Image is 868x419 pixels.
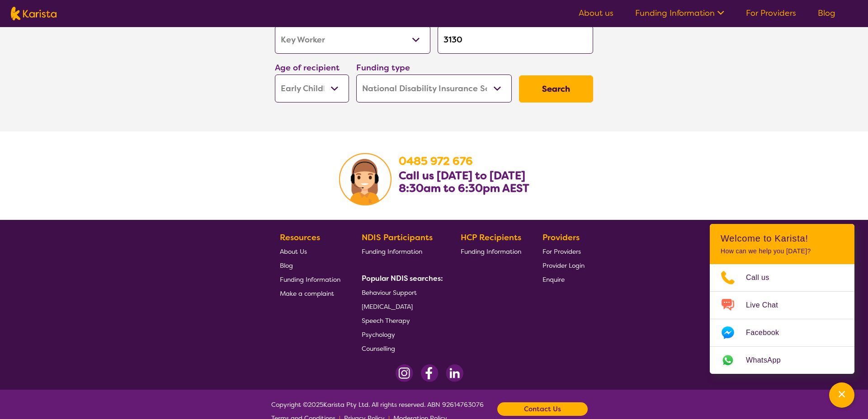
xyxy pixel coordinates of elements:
a: Web link opens in a new tab. [710,347,854,374]
span: Blog [280,261,293,270]
span: About Us [280,247,307,256]
a: About us [579,8,613,19]
span: Funding Information [461,247,521,256]
span: Psychology [362,331,395,339]
label: Age of recipient [275,62,340,73]
b: Providers [542,232,580,243]
input: Type [438,26,593,54]
img: Instagram [396,364,413,382]
label: Funding type [356,62,410,73]
a: Counselling [362,341,439,355]
a: About Us [280,244,340,258]
b: 8:30am to 6:30pm AEST [399,181,529,196]
span: Make a complaint [280,289,334,298]
a: Enquire [542,272,585,286]
img: Karista Client Service [339,153,392,205]
span: WhatsApp [746,354,792,367]
b: Resources [280,232,320,243]
a: Funding Information [635,8,724,19]
ul: Choose channel [710,264,854,374]
a: For Providers [746,8,796,19]
a: Provider Login [542,258,585,272]
span: [MEDICAL_DATA] [362,303,413,311]
span: Facebook [746,326,790,340]
a: Blog [280,258,340,272]
a: Behaviour Support [362,285,439,299]
span: For Providers [542,247,581,256]
a: Speech Therapy [362,313,439,327]
div: Channel Menu [710,224,854,374]
span: Call us [746,271,780,284]
a: [MEDICAL_DATA] [362,299,439,313]
span: Live Chat [746,298,789,312]
h2: Welcome to Karista! [721,233,844,244]
a: Funding Information [280,272,340,286]
img: LinkedIn [446,364,463,382]
a: Psychology [362,327,439,341]
button: Search [519,75,593,102]
a: For Providers [542,244,585,258]
button: Channel Menu [829,382,854,408]
a: Funding Information [362,244,439,258]
img: Facebook [420,364,439,382]
a: Blog [818,8,835,19]
span: Funding Information [362,247,422,256]
b: Popular NDIS searches: [362,274,443,283]
b: HCP Recipients [461,232,521,243]
img: Karista logo [11,7,57,20]
span: Provider Login [542,261,585,270]
span: Behaviour Support [362,289,417,297]
b: Call us [DATE] to [DATE] [399,168,525,183]
span: Enquire [542,275,565,284]
b: NDIS Participants [362,232,433,243]
b: Contact Us [524,402,561,416]
a: Make a complaint [280,286,340,300]
span: Speech Therapy [362,317,410,325]
a: Funding Information [461,244,521,258]
span: Funding Information [280,275,340,284]
p: How can we help you [DATE]? [721,247,844,255]
span: Counselling [362,345,395,353]
a: 0485 972 676 [399,154,473,168]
